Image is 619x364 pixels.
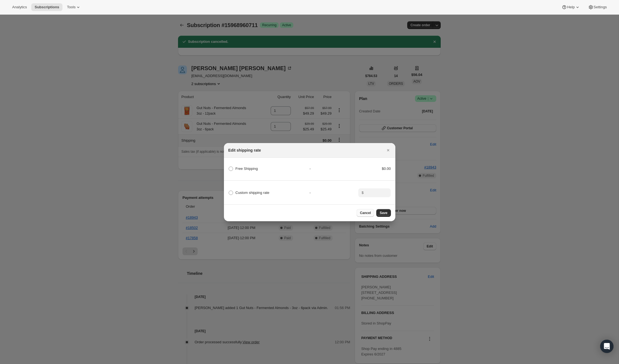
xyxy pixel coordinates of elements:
[12,5,27,9] span: Analytics
[64,3,84,11] button: Tools
[380,211,387,215] span: Save
[236,167,258,171] span: Free Shipping
[67,5,75,9] span: Tools
[384,146,392,154] button: Close
[310,166,358,172] div: -
[228,147,261,153] h2: Edit shipping rate
[594,5,607,9] span: Settings
[310,190,358,196] div: -
[600,340,613,353] div: Open Intercom Messenger
[567,5,574,9] span: Help
[585,3,610,11] button: Settings
[358,166,391,172] div: $0.00
[35,5,59,9] span: Subscriptions
[357,209,374,217] button: Cancel
[9,3,30,11] button: Analytics
[558,3,583,11] button: Help
[31,3,62,11] button: Subscriptions
[236,191,270,195] span: Custom shipping rate
[376,209,391,217] button: Save
[362,191,364,195] span: $
[360,211,371,215] span: Cancel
